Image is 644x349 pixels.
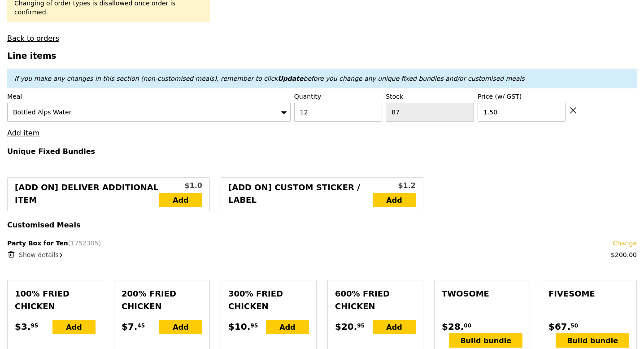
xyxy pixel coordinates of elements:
[613,239,637,248] a: Change
[373,320,416,334] div: Add
[611,250,637,259] div: $200.00
[294,92,383,101] label: Quantity
[228,320,250,333] span: $10.
[19,251,59,258] span: Show details
[7,239,637,248] div: Party Box for Ten
[137,322,145,329] span: 45
[464,322,471,329] span: 00
[373,193,416,207] a: Add
[30,322,38,329] span: 95
[122,288,202,313] div: 200% Fried Chicken
[7,51,637,61] h3: Line items
[556,333,629,348] div: Build bundle
[15,181,159,207] div: [Add on] Deliver Additional Item
[250,322,258,329] span: 95
[68,240,101,247] span: (1752305)
[15,320,30,333] span: $3.
[52,320,96,334] div: Add
[15,288,96,313] div: 100% Fried Chicken
[278,75,303,82] b: Update
[449,333,522,348] div: Build bundle
[373,180,416,191] div: $1.2
[159,193,202,207] a: Add
[7,129,39,137] a: Add item
[7,34,59,43] a: Back to orders
[570,322,578,329] span: 50
[7,92,291,101] label: Meal
[228,288,309,313] div: 300% Fried Chicken
[478,92,566,101] label: Price (w/ GST)
[442,288,522,300] div: Twosome
[548,288,629,300] div: Fivesome
[14,75,525,82] em: If you make any changes in this section (non-customised meals), remember to click before you chan...
[266,320,309,334] div: Add
[442,320,464,333] span: $28.
[228,181,373,207] div: [Add on] Custom Sticker / Label
[335,320,357,333] span: $20.
[7,147,637,156] h4: Unique Fixed Bundles
[386,92,474,101] label: Stock
[7,221,637,229] h4: Customised Meals
[357,322,365,329] span: 95
[13,109,71,116] span: Bottled Alps Water
[122,320,137,333] span: $7.
[335,288,416,313] div: 600% Fried Chicken
[159,180,202,191] div: $1.0
[159,320,202,334] div: Add
[548,320,570,333] span: $67.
